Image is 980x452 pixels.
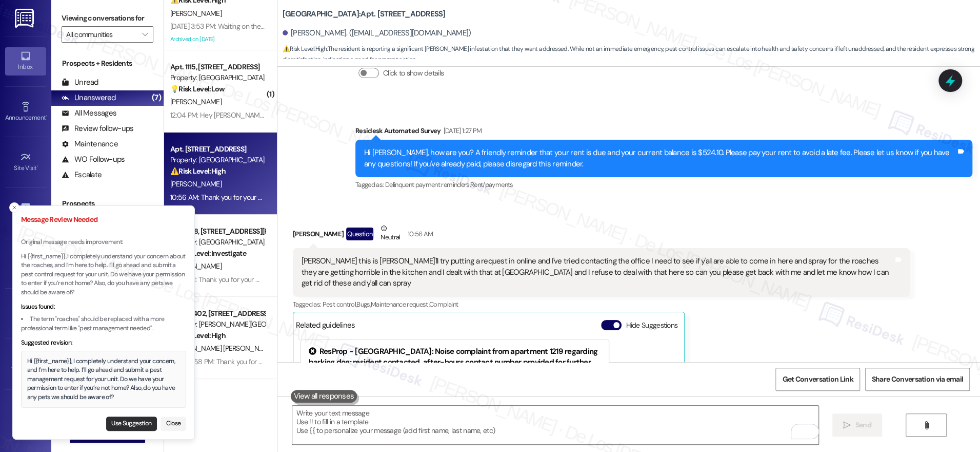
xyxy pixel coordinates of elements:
div: Neutral [378,223,402,244]
div: Property: [GEOGRAPHIC_DATA] Apartments [170,237,265,248]
div: Hi {{first_name}}, I completely understand your concern, and I’m here to help. I’ll go ahead and ... [27,357,181,402]
div: Review follow-ups [62,123,133,134]
span: Maintenance request , [371,300,429,309]
span: [PERSON_NAME] [170,261,222,271]
div: Issues found: [21,303,186,312]
label: Click to show details [383,68,444,79]
div: Related guidelines [296,320,355,335]
div: [PERSON_NAME]. ([EMAIL_ADDRESS][DOMAIN_NAME]) [283,28,471,39]
textarea: To enrich screen reader interactions, please activate Accessibility in Grammarly extension settings [292,406,818,444]
span: Delinquent payment reminders , [385,180,470,189]
div: Maintenance [62,139,118,149]
div: Apt. 808, [STREET_ADDRESS][PERSON_NAME] [170,226,265,237]
strong: ⚠️ Risk Level: High [170,166,226,176]
span: [PERSON_NAME] [170,97,222,106]
a: Account [5,401,46,428]
span: : The resident is reporting a significant [PERSON_NAME] infestation that they want addressed. Whi... [283,44,980,66]
span: Get Conversation Link [782,374,853,385]
span: Send [855,420,871,430]
a: Site Visit • [5,148,46,176]
span: Pest control , [323,300,357,309]
i:  [923,421,930,429]
i:  [142,30,148,39]
a: Insights • [5,199,46,227]
div: [DATE] 3:53 PM: Waiting on the [DEMOGRAPHIC_DATA] to pay it they should be reaching out they had ... [170,22,697,31]
span: Bugs , [356,300,371,309]
i:  [843,421,851,429]
div: Apt. 4~402, [STREET_ADDRESS] [170,308,265,319]
div: Apt. 1115, [STREET_ADDRESS] [170,62,265,72]
div: All Messages [62,108,116,119]
label: Hide Suggestions [626,320,677,331]
div: Unanswered [62,92,116,103]
div: (7) [149,90,164,106]
img: ResiDesk Logo [15,9,36,28]
div: Tagged as: [355,177,972,192]
strong: ❓ Risk Level: Investigate [170,249,246,258]
div: Property: [PERSON_NAME][GEOGRAPHIC_DATA] Apartments [170,319,265,330]
div: ResProp - [GEOGRAPHIC_DATA]: Noise complaint from apartment 1219 regarding barking dog; resident ... [309,346,601,379]
strong: ⚠️ Risk Level: High [170,331,226,340]
a: Templates • [5,350,46,378]
span: • [46,112,47,120]
div: Tagged as: [293,297,910,312]
div: WO Follow-ups [62,154,125,165]
span: [PERSON_NAME] [170,179,222,189]
div: Archived on [DATE] [169,33,266,46]
a: Inbox [5,47,46,75]
div: Prospects + Residents [51,58,164,69]
div: 10:56 AM [405,229,433,239]
span: • [37,163,38,170]
button: Close toast [9,202,19,213]
a: Leads [5,300,46,328]
label: Viewing conversations for [62,10,153,26]
p: Hi {{first_name}}, I completely understand your concern about the roaches, and I’m here to help. ... [21,252,186,297]
li: The term "roaches" should be replaced with a more professional term like "pest management needed". [21,315,186,333]
div: Question [346,228,373,240]
div: [PERSON_NAME] [293,223,910,248]
div: Property: [GEOGRAPHIC_DATA] [170,72,265,83]
div: [DATE] 1:27 PM [441,125,482,136]
button: Use Suggestion [106,417,157,431]
strong: ⚠️ Risk Level: High [283,45,327,53]
span: [PERSON_NAME] [170,9,222,18]
input: All communities [66,26,137,43]
span: [PERSON_NAME] [PERSON_NAME] [170,344,274,353]
div: [PERSON_NAME] this is [PERSON_NAME]'ll try putting a request in online and I've tried contacting ... [302,256,893,289]
div: Escalate [62,169,102,180]
button: Close [161,417,186,431]
div: Residesk Automated Survey [355,125,972,140]
b: [GEOGRAPHIC_DATA]: Apt. [STREET_ADDRESS] [283,9,446,20]
span: Rent/payments [470,180,513,189]
a: Buildings [5,249,46,277]
div: Unread [62,77,98,88]
button: Get Conversation Link [775,368,859,391]
div: 12:04 PM: Hey [PERSON_NAME] I have a question do you think you can help me out? [170,110,421,120]
button: Send [832,413,882,437]
p: Original message needs improvement: [21,238,186,247]
button: Share Conversation via email [865,368,970,391]
span: Share Conversation via email [872,374,963,385]
div: Property: [GEOGRAPHIC_DATA] [170,155,265,165]
div: Hi [PERSON_NAME], how are you? A friendly reminder that your rent is due and your current balance... [364,147,956,169]
div: Apt. [STREET_ADDRESS] [170,144,265,155]
strong: 💡 Risk Level: Low [170,84,225,93]
div: Suggested revision: [21,338,186,348]
h3: Message Review Needed [21,214,186,225]
span: Complaint [429,300,458,309]
div: 10:56 AM: Thank you for your message. Our offices are currently closed, but we will contact you w... [170,193,775,202]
